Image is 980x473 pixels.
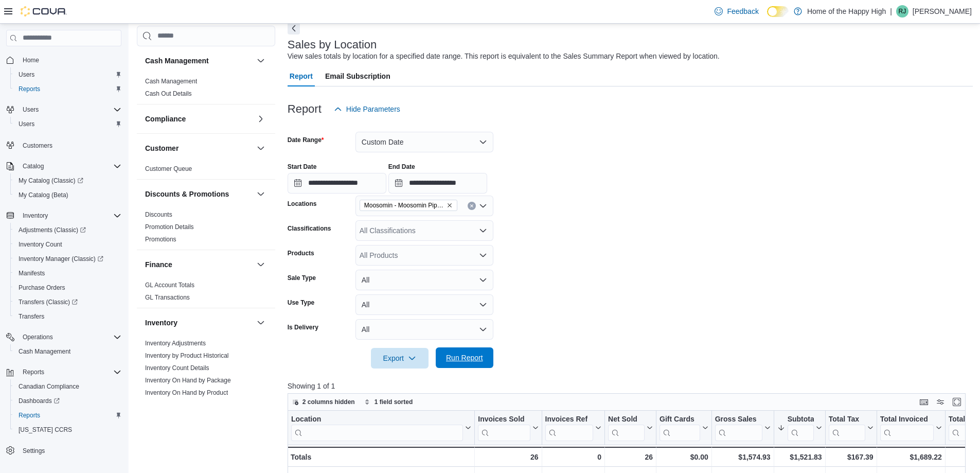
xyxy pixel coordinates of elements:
[10,266,126,281] button: Manifests
[14,68,121,81] span: Users
[10,344,126,359] button: Cash Management
[14,424,121,436] span: Washington CCRS
[291,415,463,425] div: Location
[21,6,67,16] img: Cova
[777,451,822,463] div: $1,521.83
[145,377,231,384] a: Inventory On Hand by Package
[364,200,444,211] span: Moosomin - Moosomin Pipestone - Fire & Flower
[660,415,708,441] button: Gift Cards
[479,202,487,210] button: Open list of options
[608,451,653,463] div: 26
[325,66,390,86] span: Email Subscription
[137,208,275,250] div: Discounts & Promotions
[14,296,121,308] span: Transfers (Classic)
[288,396,359,408] button: 2 columns hidden
[19,255,103,263] span: Inventory Manager (Classic)
[14,238,66,251] a: Inventory Count
[807,5,886,17] p: Home of the Happy High
[2,52,126,67] button: Home
[19,103,121,116] span: Users
[545,415,593,425] div: Invoices Ref
[19,444,121,457] span: Settings
[19,120,34,128] span: Users
[145,259,172,270] h3: Finance
[19,298,78,306] span: Transfers (Classic)
[2,102,126,117] button: Users
[19,312,44,321] span: Transfers
[145,143,253,153] button: Customer
[19,284,65,292] span: Purchase Orders
[10,67,126,82] button: Users
[14,118,39,130] a: Users
[10,379,126,394] button: Canadian Compliance
[14,174,121,187] span: My Catalog (Classic)
[14,224,90,236] a: Adjustments (Classic)
[14,310,121,323] span: Transfers
[19,269,45,277] span: Manifests
[19,138,121,151] span: Customers
[145,211,172,218] a: Discounts
[14,189,121,201] span: My Catalog (Beta)
[23,56,39,64] span: Home
[19,397,60,405] span: Dashboards
[388,163,415,171] label: End Date
[545,415,601,441] button: Invoices Ref
[777,415,822,441] button: Subtotal
[288,22,300,34] button: Next
[10,188,126,202] button: My Catalog (Beta)
[145,389,228,396] a: Inventory On Hand by Product
[145,401,207,409] span: Inventory Transactions
[880,451,941,463] div: $1,689.22
[715,415,762,441] div: Gross Sales
[137,163,275,179] div: Customer
[715,415,771,441] button: Gross Sales
[255,55,267,67] button: Cash Management
[2,443,126,458] button: Settings
[288,274,316,282] label: Sale Type
[14,282,121,294] span: Purchase Orders
[145,318,177,328] h3: Inventory
[787,415,813,441] div: Subtotal
[14,409,121,422] span: Reports
[14,238,121,251] span: Inventory Count
[19,240,62,249] span: Inventory Count
[468,202,476,210] button: Clear input
[288,224,331,233] label: Classifications
[145,259,253,270] button: Finance
[19,54,43,66] a: Home
[436,347,493,368] button: Run Report
[880,415,933,425] div: Total Invoiced
[145,340,206,347] a: Inventory Adjustments
[608,415,653,441] button: Net Sold
[346,104,400,114] span: Hide Parameters
[145,223,194,231] a: Promotion Details
[890,5,892,17] p: |
[19,177,83,185] span: My Catalog (Classic)
[288,51,720,62] div: View sales totals by location for a specified date range. This report is equivalent to the Sales ...
[145,235,176,243] span: Promotions
[14,68,39,81] a: Users
[896,5,908,17] div: Ryan Jones
[10,223,126,237] a: Adjustments (Classic)
[727,6,758,16] span: Feedback
[360,396,417,408] button: 1 field sorted
[355,294,493,315] button: All
[23,212,48,220] span: Inventory
[478,415,530,425] div: Invoices Sold
[10,394,126,408] a: Dashboards
[10,295,126,309] a: Transfers (Classic)
[288,39,377,51] h3: Sales by Location
[19,347,70,356] span: Cash Management
[14,267,49,279] a: Manifests
[934,396,947,408] button: Display options
[19,382,79,391] span: Canadian Compliance
[2,137,126,152] button: Customers
[23,142,52,150] span: Customers
[14,189,73,201] a: My Catalog (Beta)
[137,75,275,104] div: Cash Management
[14,345,121,358] span: Cash Management
[145,352,229,359] a: Inventory by Product Historical
[145,281,194,289] span: GL Account Totals
[255,317,267,329] button: Inventory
